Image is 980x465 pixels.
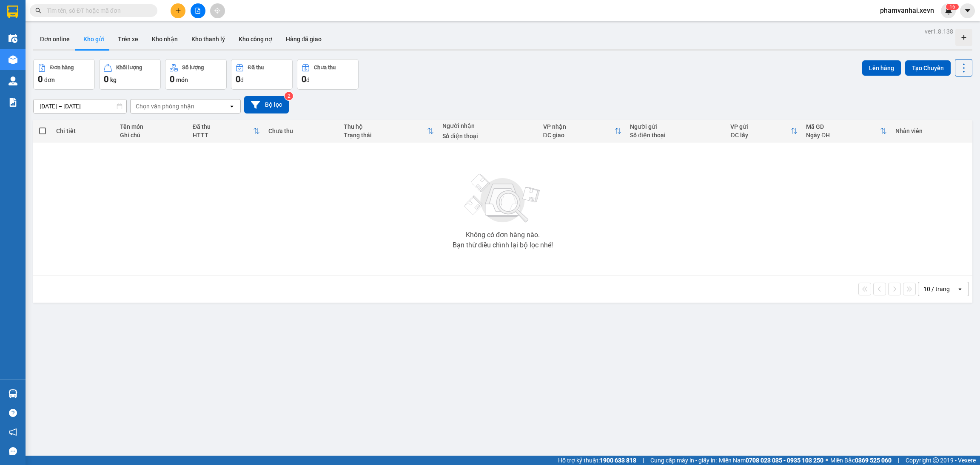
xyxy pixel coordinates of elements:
[50,65,74,71] div: Đơn hàng
[110,77,117,83] span: kg
[35,8,41,14] span: search
[116,65,142,71] div: Khối lượng
[539,120,626,142] th: Toggle SortBy
[120,123,184,130] div: Tên món
[9,77,17,85] img: warehouse-icon
[185,29,232,49] button: Kho thanh lý
[955,29,972,46] div: Tạo kho hàng mới
[730,123,790,130] div: VP gửi
[643,456,644,465] span: |
[44,77,55,83] span: đơn
[946,4,959,10] sup: 16
[806,132,880,139] div: Ngày ĐH
[442,133,534,139] div: Số điện thoại
[244,96,289,113] button: Bộ lọc
[945,7,952,14] img: icon-new-feature
[120,132,184,139] div: Ghi chú
[77,29,111,49] button: Kho gửi
[9,389,17,398] img: warehouse-icon
[145,29,185,49] button: Kho nhận
[111,29,145,49] button: Trên xe
[344,132,427,139] div: Trạng thái
[905,60,951,76] button: Tạo Chuyến
[746,457,823,464] strong: 0708 023 035 - 0935 103 250
[806,123,880,130] div: Mã GD
[182,65,204,71] div: Số lượng
[210,3,225,18] button: aim
[630,123,722,130] div: Người gửi
[193,132,253,139] div: HTTT
[236,74,240,84] span: 0
[302,74,306,84] span: 0
[268,128,335,134] div: Chưa thu
[9,55,17,64] img: warehouse-icon
[232,29,279,49] button: Kho công nợ
[9,34,17,43] img: warehouse-icon
[826,459,828,462] span: ⚪️
[730,132,790,139] div: ĐC lấy
[171,3,185,18] button: plus
[136,102,194,111] div: Chọn văn phòng nhận
[344,123,427,130] div: Thu hộ
[195,8,201,14] span: file-add
[925,27,953,36] div: ver 1.8.138
[193,123,253,130] div: Đã thu
[33,29,77,49] button: Đơn online
[34,99,126,113] input: Select a date range.
[176,77,188,83] span: món
[949,4,952,10] span: 1
[175,8,181,14] span: plus
[188,120,264,142] th: Toggle SortBy
[802,120,891,142] th: Toggle SortBy
[923,285,950,293] div: 10 / trang
[339,120,438,142] th: Toggle SortBy
[960,3,975,18] button: caret-down
[248,65,264,71] div: Đã thu
[600,457,636,464] strong: 1900 633 818
[9,98,17,107] img: solution-icon
[47,6,147,15] input: Tìm tên, số ĐT hoặc mã đơn
[165,59,227,90] button: Số lượng0món
[466,232,540,238] div: Không có đơn hàng nào.
[9,428,17,436] span: notification
[855,457,892,464] strong: 0369 525 060
[952,4,955,10] span: 6
[297,59,359,90] button: Chưa thu0đ
[9,447,17,455] span: message
[453,242,553,249] div: Bạn thử điều chỉnh lại bộ lọc nhé!
[279,29,328,49] button: Hàng đã giao
[306,77,310,83] span: đ
[170,74,174,84] span: 0
[957,286,963,292] svg: open
[543,132,615,139] div: ĐC giao
[99,59,161,90] button: Khối lượng0kg
[191,3,205,18] button: file-add
[630,132,722,139] div: Số điện thoại
[214,8,220,14] span: aim
[7,6,18,18] img: logo-vxr
[285,92,293,100] sup: 2
[240,77,244,83] span: đ
[231,59,293,90] button: Đã thu0đ
[228,103,235,110] svg: open
[9,409,17,417] span: question-circle
[719,456,823,465] span: Miền Nam
[650,456,717,465] span: Cung cấp máy in - giấy in:
[543,123,615,130] div: VP nhận
[314,65,336,71] div: Chưa thu
[830,456,892,465] span: Miền Bắc
[558,456,636,465] span: Hỗ trợ kỹ thuật:
[873,5,941,16] span: phamvanhai.xevn
[38,74,43,84] span: 0
[104,74,108,84] span: 0
[964,7,971,14] span: caret-down
[56,128,111,134] div: Chi tiết
[442,122,534,129] div: Người nhận
[33,59,95,90] button: Đơn hàng0đơn
[460,169,545,228] img: svg+xml;base64,PHN2ZyBjbGFzcz0ibGlzdC1wbHVnX19zdmciIHhtbG5zPSJodHRwOi8vd3d3LnczLm9yZy8yMDAwL3N2Zy...
[862,60,901,76] button: Lên hàng
[895,128,968,134] div: Nhân viên
[898,456,899,465] span: |
[726,120,801,142] th: Toggle SortBy
[933,457,939,463] span: copyright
